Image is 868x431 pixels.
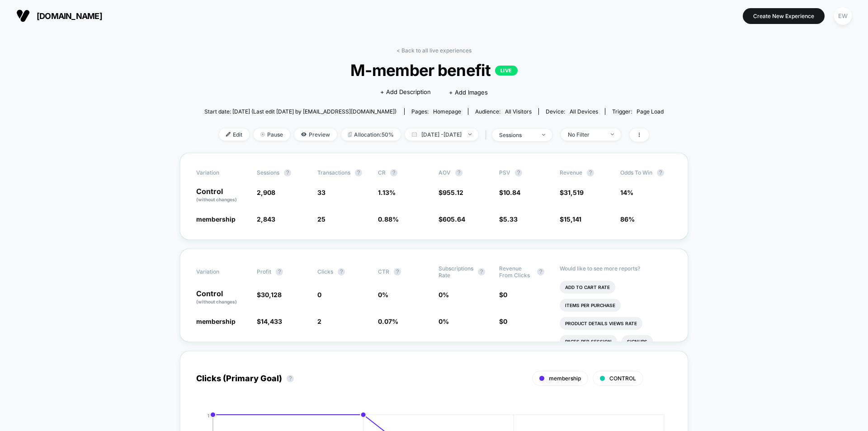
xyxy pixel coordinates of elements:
span: 955.12 [443,189,463,196]
span: Allocation: 50% [341,128,401,141]
span: + Add Images [449,89,488,96]
span: Variation [196,265,246,279]
img: edit [226,132,231,137]
span: CR [378,169,386,176]
span: $ [560,215,581,223]
span: 0 % [378,291,388,298]
span: $ [499,291,507,298]
li: Add To Cart Rate [560,281,615,294]
span: [DOMAIN_NAME] [37,11,102,21]
span: Transactions [317,169,350,176]
span: Device: [538,108,605,115]
button: EW [831,7,854,25]
button: ? [287,375,294,382]
span: Profit [257,268,271,275]
img: Visually logo [16,9,30,23]
p: LIVE [495,66,518,76]
span: $ [257,291,282,298]
span: | [483,128,492,142]
div: sessions [499,132,535,138]
span: 0 [503,291,507,298]
span: $ [499,317,507,325]
button: ? [276,268,283,275]
span: $ [257,317,282,325]
span: 2,843 [257,215,275,223]
img: end [611,133,614,135]
button: [DOMAIN_NAME] [14,9,105,23]
span: 15,141 [564,215,581,223]
button: ? [478,268,485,275]
span: $ [439,189,463,196]
span: membership [549,375,581,382]
li: Product Details Views Rate [560,317,642,330]
img: end [468,133,472,135]
span: all devices [570,108,598,115]
div: Trigger: [612,108,664,115]
img: rebalance [348,132,352,137]
span: 14% [620,189,633,196]
button: Create New Experience [743,8,825,24]
span: 86% [620,215,635,223]
div: EW [834,7,852,25]
li: Pages Per Session [560,335,617,348]
span: Clicks [317,268,333,275]
span: 0.88 % [378,215,399,223]
span: (without changes) [196,299,237,304]
span: Preview [294,128,337,141]
img: end [260,132,265,137]
span: 5.33 [503,215,518,223]
a: < Back to all live experiences [396,47,472,54]
button: ? [455,169,462,176]
span: 31,519 [564,189,584,196]
span: 0 [503,317,507,325]
span: 14,433 [261,317,282,325]
span: PSV [499,169,510,176]
button: ? [537,268,544,275]
span: Start date: [DATE] (Last edit [DATE] by [EMAIL_ADDRESS][DOMAIN_NAME]) [204,108,396,115]
img: end [542,134,545,136]
span: $ [560,189,584,196]
p: Control [196,188,248,203]
span: 2 [317,317,321,325]
span: (without changes) [196,197,237,202]
li: Items Per Purchase [560,299,621,312]
div: Audience: [475,108,532,115]
span: Subscriptions Rate [439,265,473,279]
span: CONTROL [609,375,636,382]
span: 605.64 [443,215,465,223]
span: homepage [433,108,461,115]
button: ? [515,169,522,176]
button: ? [284,169,291,176]
button: ? [338,268,345,275]
span: M-member benefit [227,61,641,80]
span: 0 % [439,317,449,325]
div: Pages: [411,108,461,115]
span: 0.07 % [378,317,398,325]
button: ? [355,169,362,176]
li: Signups [622,335,653,348]
span: 1.13 % [378,189,396,196]
button: ? [394,268,401,275]
span: Odds to Win [620,169,670,176]
span: Page Load [637,108,664,115]
button: ? [587,169,594,176]
span: Revenue [560,169,582,176]
p: Would like to see more reports? [560,265,672,272]
span: membership [196,215,236,223]
span: 33 [317,189,325,196]
button: ? [390,169,397,176]
span: CTR [378,268,389,275]
span: 2,908 [257,189,275,196]
span: 25 [317,215,325,223]
span: membership [196,317,236,325]
div: No Filter [568,131,604,138]
span: 10.84 [503,189,520,196]
span: Sessions [257,169,279,176]
span: $ [499,189,520,196]
img: calendar [412,132,417,137]
tspan: 1 [208,413,209,418]
span: 0 [317,291,321,298]
span: 0 % [439,291,449,298]
span: Pause [254,128,290,141]
span: $ [439,215,465,223]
